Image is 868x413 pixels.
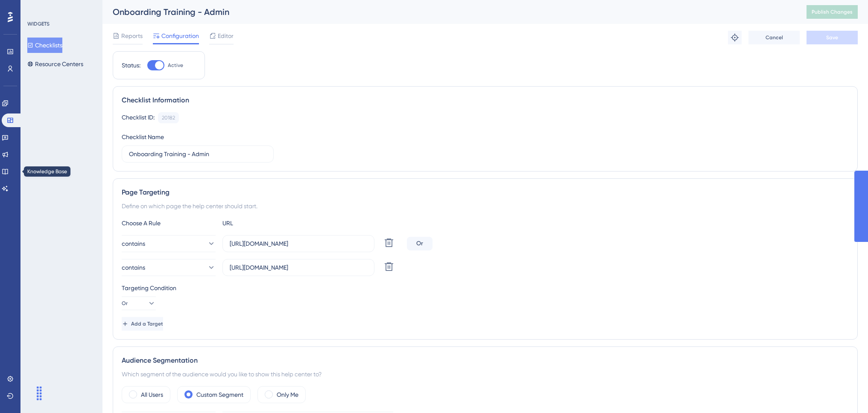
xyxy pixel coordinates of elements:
div: Define on which page the help center should start. [122,201,849,211]
span: contains [122,238,145,249]
span: Cancel [766,34,783,41]
button: Add a Target [122,317,163,331]
button: Save [807,31,858,44]
input: Type your Checklist name [129,149,266,159]
div: Drag [32,381,46,406]
span: Or [122,300,128,307]
button: Publish Changes [807,5,858,19]
div: Page Targeting [122,187,849,198]
div: Audience Segmentation [122,355,849,366]
input: yourwebsite.com/path [230,263,367,272]
span: Editor [218,31,234,41]
div: 20182 [162,114,175,121]
label: All Users [141,390,163,400]
span: Active [168,62,183,69]
button: contains [122,259,216,276]
span: Add a Target [131,320,163,327]
div: URL [222,218,316,228]
button: Or [122,297,156,310]
label: Custom Segment [196,390,243,400]
div: Onboarding Training - Admin [113,6,785,18]
span: Publish Changes [812,9,853,15]
iframe: UserGuiding AI Assistant Launcher [832,379,858,405]
div: Or [407,237,433,250]
span: Save [826,34,838,41]
div: Checklist Information [122,95,849,105]
input: yourwebsite.com/path [230,239,367,248]
span: Reports [121,31,143,41]
div: Checklist ID: [122,112,155,123]
div: Checklist Name [122,132,164,142]
div: Which segment of the audience would you like to show this help center to? [122,369,849,379]
button: contains [122,235,216,252]
label: Only Me [277,390,298,400]
button: Cancel [748,31,800,44]
span: contains [122,262,145,273]
span: Configuration [161,31,199,41]
div: Choose A Rule [122,218,216,228]
div: WIDGETS [27,20,50,27]
button: Checklists [27,38,62,53]
button: Resource Centers [27,56,83,72]
div: Status: [122,60,140,70]
div: Targeting Condition [122,283,849,293]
